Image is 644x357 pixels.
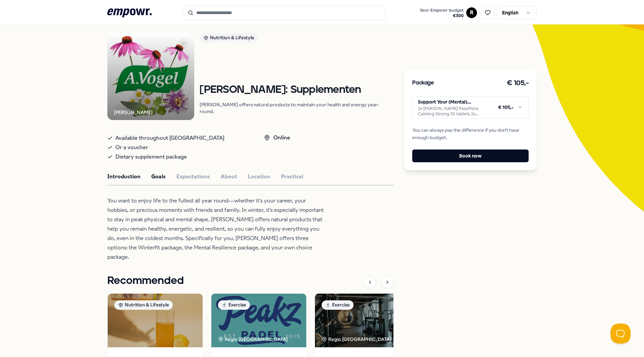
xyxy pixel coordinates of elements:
img: Product Image [107,33,194,120]
button: Expectations [176,172,210,181]
p: You want to enjoy life to the fullest all year round—whether it's your career, your hobbies, or p... [107,196,325,262]
button: Book now [412,150,529,162]
p: [PERSON_NAME] offers natural products to maintain your health and energy year-round. [200,101,393,115]
div: [PERSON_NAME] [114,109,153,116]
div: Regio [GEOGRAPHIC_DATA] [322,336,392,343]
h3: € 105,- [507,78,529,88]
img: package image [211,294,306,347]
button: Practical [281,172,303,181]
span: You can always pay the difference if you don't have enough budget. [412,126,529,141]
div: Nutrition & Lifestyle [200,33,258,43]
div: Exercise [218,300,250,310]
button: Goals [151,172,166,181]
div: Regio [GEOGRAPHIC_DATA] [218,336,289,343]
div: Exercise [322,300,354,310]
button: R [466,7,477,18]
iframe: Help Scout Beacon - Open [610,323,631,344]
input: Search for products, categories or subcategories [184,5,385,20]
button: Introduction [107,172,141,181]
span: Or a voucher [115,143,148,152]
span: Available throughout [GEOGRAPHIC_DATA] [115,133,224,143]
button: About [221,172,237,181]
img: package image [315,294,410,347]
span: Dietary supplement package [115,152,187,162]
h1: Recommended [107,273,184,289]
span: Your Empowr budget [420,8,464,13]
div: Nutrition & Lifestyle [114,300,173,310]
h1: [PERSON_NAME]: Supplementen [200,84,393,96]
h3: Package [412,79,434,87]
span: € 300 [420,13,464,18]
a: Nutrition & Lifestyle [200,33,393,45]
button: Your Empowr budget€300 [418,6,465,20]
button: Location [248,172,270,181]
div: Online [264,133,290,142]
img: package image [108,294,203,347]
a: Your Empowr budget€300 [417,6,466,20]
